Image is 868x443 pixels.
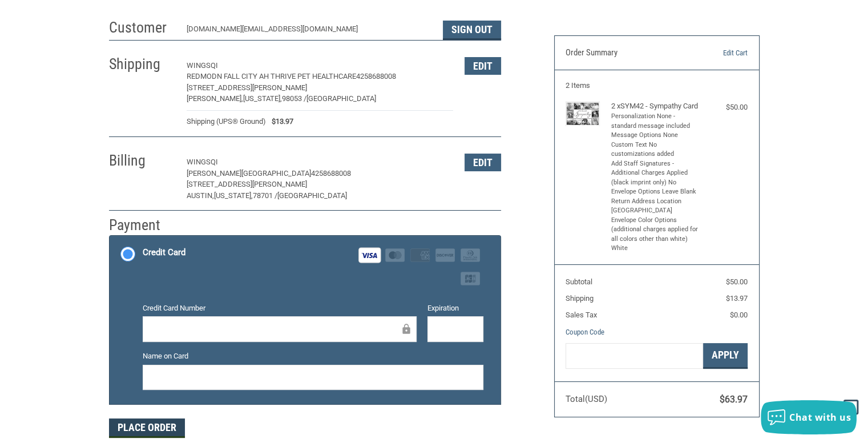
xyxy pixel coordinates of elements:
[566,294,594,303] span: Shipping
[253,191,277,200] span: 78701 /
[730,311,748,319] span: $0.00
[611,187,700,197] li: Envelope Options Leave Blank
[702,102,748,113] div: $50.00
[109,151,176,170] h2: Billing
[282,94,306,103] span: 98053 /
[214,191,253,200] span: [US_STATE],
[311,169,351,178] span: 4258688008
[566,328,604,336] a: Coupon Code
[266,116,293,127] span: $13.97
[761,400,857,434] button: Chat with us
[356,72,396,80] span: 4258688008
[566,311,597,319] span: Sales Tax
[720,394,748,405] span: $63.97
[187,94,243,103] span: [PERSON_NAME],
[187,169,311,178] span: [PERSON_NAME][GEOGRAPHIC_DATA]
[109,216,176,235] h2: Payment
[611,216,700,253] li: Envelope Color Options (additional charges applied for all colors other than white) White
[277,191,347,200] span: [GEOGRAPHIC_DATA]
[187,83,307,92] span: [STREET_ADDRESS][PERSON_NAME]
[703,343,748,369] button: Apply
[611,140,700,159] li: Custom Text No customizations added
[611,159,700,188] li: Add Staff Signatures - Additional Charges Applied (black imprint only) No
[109,55,176,74] h2: Shipping
[187,72,356,80] span: REDMODN FALL CITY AH THRIVE PET HEALTHCARE
[187,61,211,70] span: WINGS
[566,81,748,90] h3: 2 Items
[465,154,501,171] button: Edit
[187,191,214,200] span: AUSTIN,
[143,351,483,362] label: Name on Card
[611,112,700,131] li: Personalization None - standard message included
[566,394,607,404] span: Total (USD)
[611,197,700,216] li: Return Address Location [GEOGRAPHIC_DATA]
[187,158,211,166] span: WINGS
[566,343,703,369] input: Gift Certificate or Coupon Code
[566,277,592,286] span: Subtotal
[611,131,700,140] li: Message Options None
[143,303,417,314] label: Credit Card Number
[211,158,218,166] span: QI
[465,57,501,75] button: Edit
[187,23,431,40] div: [DOMAIN_NAME][EMAIL_ADDRESS][DOMAIN_NAME]
[187,180,307,188] span: [STREET_ADDRESS][PERSON_NAME]
[187,116,266,127] span: Shipping (UPS® Ground)
[689,47,748,59] a: Edit Cart
[211,61,218,70] span: QI
[566,47,689,59] h3: Order Summary
[243,94,282,103] span: [US_STATE],
[306,94,376,103] span: [GEOGRAPHIC_DATA]
[143,243,185,262] div: Credit Card
[443,21,501,40] button: Sign Out
[726,294,748,303] span: $13.97
[789,411,851,424] span: Chat with us
[611,102,700,111] h4: 2 x SYM42 - Sympathy Card
[726,277,748,286] span: $50.00
[427,303,483,314] label: Expiration
[109,18,176,37] h2: Customer
[109,418,185,438] button: Place Order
